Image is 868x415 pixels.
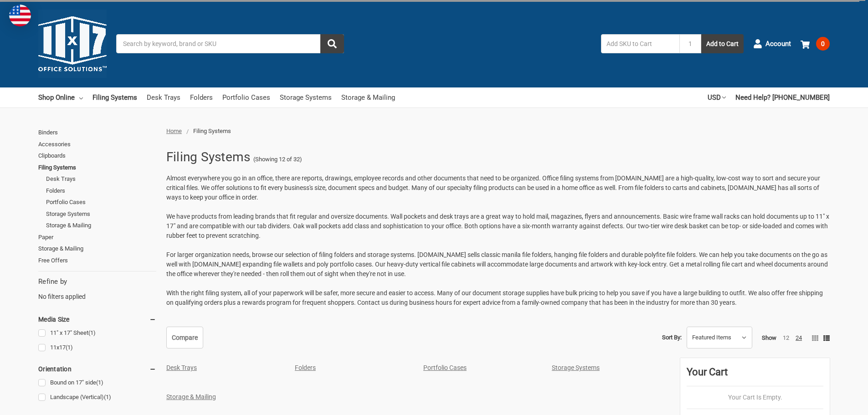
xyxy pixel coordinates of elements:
[147,87,180,108] a: Desk Trays
[66,344,73,351] span: (1)
[601,34,679,53] input: Add SKU to Cart
[193,128,231,134] span: Filing Systems
[46,220,156,231] a: Storage & Mailing
[166,212,830,241] p: We have products from leading brands that fit regular and oversize documents. Wall pockets and de...
[166,327,203,348] a: Compare
[46,196,156,208] a: Portfolio Cases
[38,243,156,255] a: Storage & Mailing
[423,364,467,371] a: Portfolio Cases
[38,364,156,374] h5: Orientation
[9,5,31,26] img: duty and tax information for United States
[816,37,830,51] span: 0
[88,329,96,336] span: (1)
[38,377,156,389] a: Bound on 17" side
[735,87,830,108] a: Need Help? [PHONE_NUMBER]
[38,314,156,325] h5: Media Size
[166,250,830,279] p: For larger organization needs, browse our selection of filing folders and storage systems. [DOMAI...
[552,364,600,371] a: Storage Systems
[38,277,156,301] div: No filters applied
[796,334,802,341] a: 24
[166,364,197,371] a: Desk Trays
[295,364,316,371] a: Folders
[166,393,216,400] a: Storage & Mailing
[762,334,776,341] span: Show
[46,173,156,185] a: Desk Trays
[662,331,682,344] label: Sort By:
[783,334,789,341] a: 12
[166,128,182,134] a: Home
[46,208,156,220] a: Storage Systems
[38,255,156,266] a: Free Offers
[765,39,791,49] span: Account
[38,277,156,287] h5: Refine by
[46,185,156,197] a: Folders
[708,87,726,108] a: USD
[38,150,156,162] a: Clipboards
[166,174,830,202] p: Almost everywhere you go in an office, there are reports, drawings, employee records and other do...
[96,379,103,386] span: (1)
[38,342,156,354] a: 11x17
[104,394,111,400] span: (1)
[38,138,156,150] a: Accessories
[92,87,137,108] a: Filing Systems
[341,87,395,108] a: Storage & Mailing
[701,34,744,53] button: Add to Cart
[166,288,830,307] p: With the right filing system, all of your paperwork will be safer, more secure and easier to acce...
[190,87,213,108] a: Folders
[38,327,156,339] a: 11" x 17" Sheet
[801,32,830,56] a: 0
[38,162,156,174] a: Filing Systems
[166,145,251,169] h1: Filing Systems
[38,87,83,108] a: Shop Online
[38,10,107,78] img: 11x17.com
[253,155,302,164] span: (Showing 12 of 32)
[753,32,791,56] a: Account
[116,34,344,53] input: Search by keyword, brand or SKU
[280,87,332,108] a: Storage Systems
[38,231,156,243] a: Paper
[38,127,156,138] a: Binders
[222,87,270,108] a: Portfolio Cases
[38,391,156,404] a: Landscape (Vertical)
